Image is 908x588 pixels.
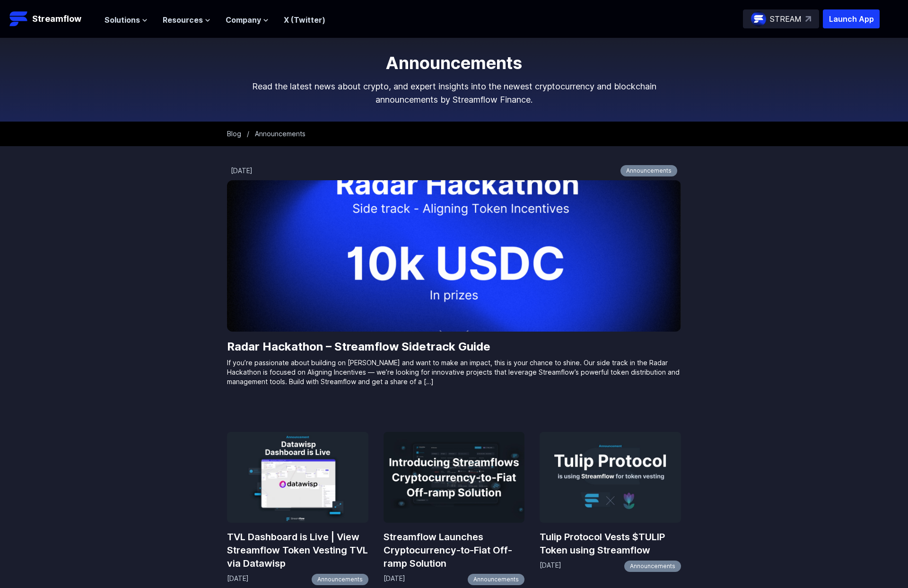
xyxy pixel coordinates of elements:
a: X (Twitter) [284,15,325,25]
p: [DATE] [384,574,405,585]
img: Tulip Protocol Vests $TULIP Token using Streamflow [540,432,681,523]
p: Streamflow [32,12,81,26]
button: Solutions [105,14,148,26]
span: / [247,130,249,138]
a: Streamflow [9,9,95,28]
a: Announcements [624,561,681,572]
a: Announcements [312,574,368,585]
img: Radar Hackathon – Streamflow Sidetrack Guide [227,180,681,332]
span: Resources [163,14,203,26]
p: Read the latest news about crypto, and expert insights into the newest cryptocurrency and blockch... [227,80,681,106]
button: Company [226,14,269,26]
a: Announcements [468,574,524,585]
span: Solutions [105,14,140,26]
a: Tulip Protocol Vests $TULIP Token using Streamflow [540,530,681,557]
p: [DATE] [227,574,249,585]
span: Announcements [255,130,306,138]
a: Announcements [620,165,677,176]
a: Radar Hackathon – Streamflow Sidetrack Guide [227,339,681,354]
img: Streamflow Logo [9,9,28,28]
img: streamflow-logo-circle.png [751,11,766,26]
span: Company [226,14,261,26]
h1: Announcements [227,53,681,72]
img: TVL Dashboard is Live | View Streamflow Token Vesting TVL via Datawisp [227,432,368,523]
p: [DATE] [540,561,561,572]
a: Streamflow Launches Cryptocurrency-to-Fiat Off-ramp Solution [384,530,525,570]
a: STREAM [743,9,819,28]
div: [DATE] [231,166,253,176]
img: top-right-arrow.svg [805,16,811,22]
p: If you’re passionate about building on [PERSON_NAME] and want to make an impact, this is your cha... [227,358,681,386]
p: STREAM [770,13,802,25]
button: Launch App [823,9,880,28]
img: Streamflow Launches Cryptocurrency-to-Fiat Off-ramp Solution [384,432,525,523]
button: Resources [163,14,210,26]
a: TVL Dashboard is Live | View Streamflow Token Vesting TVL via Datawisp [227,530,368,570]
a: Blog [227,130,241,138]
